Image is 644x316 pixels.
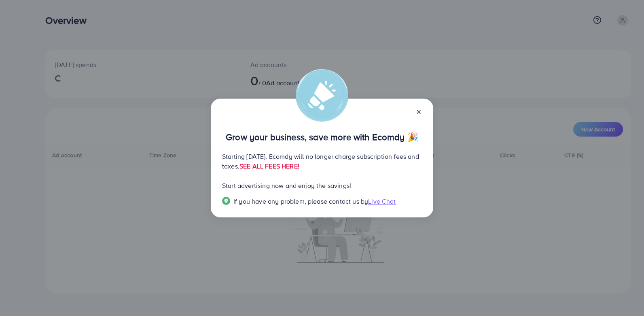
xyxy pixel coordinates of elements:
span: If you have any problem, please contact us by [233,197,368,206]
img: alert [296,69,348,122]
p: Start advertising now and enjoy the savings! [222,181,422,190]
a: SEE ALL FEES HERE! [239,162,299,171]
img: Popup guide [222,197,230,205]
span: Live Chat [368,197,396,206]
p: Grow your business, save more with Ecomdy 🎉 [222,132,422,142]
p: Starting [DATE], Ecomdy will no longer charge subscription fees and taxes. [222,152,422,171]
